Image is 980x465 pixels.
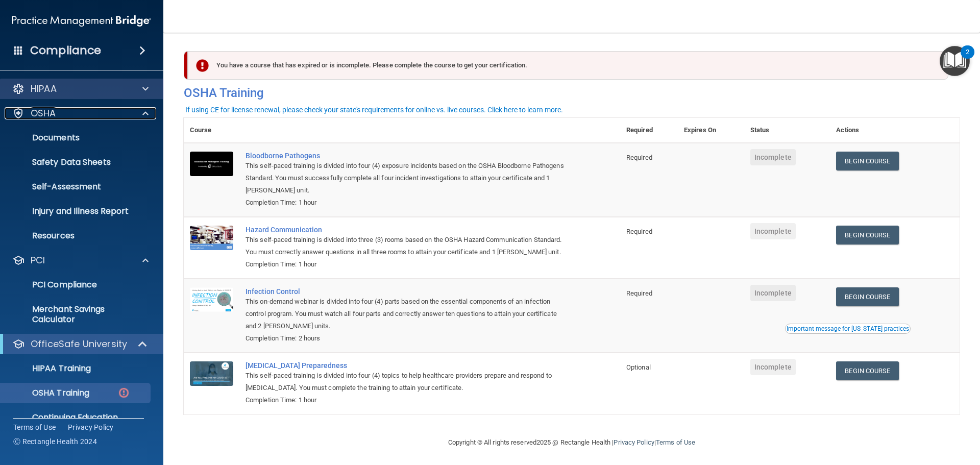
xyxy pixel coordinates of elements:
a: Terms of Use [13,422,56,432]
a: Begin Course [836,226,898,244]
div: Completion Time: 2 hours [246,332,569,345]
span: Required [626,154,652,161]
p: Injury and Illness Report [7,206,146,216]
a: HIPAA [12,83,149,95]
a: Begin Course [836,287,898,306]
p: Resources [7,231,146,241]
span: Optional [626,363,651,371]
div: If using CE for license renewal, please check your state's requirements for online vs. live cours... [185,106,563,113]
th: Required [620,118,678,143]
span: Ⓒ Rectangle Health 2024 [13,436,97,447]
span: Incomplete [750,285,796,301]
a: Begin Course [836,152,898,170]
h4: Compliance [30,43,101,58]
div: Completion Time: 1 hour [246,258,569,271]
th: Status [744,118,830,143]
div: You have a course that has expired or is incomplete. Please complete the course to get your certi... [188,51,948,80]
p: Continuing Education [7,412,146,423]
span: Required [626,228,652,235]
div: Completion Time: 1 hour [246,394,569,406]
a: Hazard Communication [246,226,569,234]
button: Open Resource Center, 2 new notifications [940,46,970,76]
a: Privacy Policy [614,438,654,446]
div: This self-paced training is divided into four (4) topics to help healthcare providers prepare and... [246,370,569,394]
p: Documents [7,133,146,143]
img: exclamation-circle-solid-danger.72ef9ffc.png [196,59,209,72]
span: Incomplete [750,149,796,165]
div: Copyright © All rights reserved 2025 @ Rectangle Health | | [385,426,758,459]
p: PCI Compliance [7,280,146,290]
p: PCI [31,254,45,266]
div: This self-paced training is divided into four (4) exposure incidents based on the OSHA Bloodborne... [246,160,569,197]
div: 2 [966,52,969,65]
p: Safety Data Sheets [7,157,146,167]
h4: OSHA Training [184,86,960,100]
span: Incomplete [750,223,796,239]
button: If using CE for license renewal, please check your state's requirements for online vs. live cours... [184,105,565,115]
div: Important message for [US_STATE] practices [787,326,909,332]
a: Terms of Use [656,438,695,446]
p: Self-Assessment [7,182,146,192]
a: [MEDICAL_DATA] Preparedness [246,361,569,370]
p: Merchant Savings Calculator [7,304,146,325]
a: Bloodborne Pathogens [246,152,569,160]
a: Privacy Policy [68,422,114,432]
div: Completion Time: 1 hour [246,197,569,209]
span: Incomplete [750,359,796,375]
img: danger-circle.6113f641.png [117,386,130,399]
img: PMB logo [12,11,151,31]
a: Begin Course [836,361,898,380]
p: HIPAA [31,83,57,95]
th: Expires On [678,118,744,143]
div: This on-demand webinar is divided into four (4) parts based on the essential components of an inf... [246,296,569,332]
a: PCI [12,254,149,266]
p: OSHA Training [7,388,89,398]
p: OSHA [31,107,56,119]
th: Actions [830,118,960,143]
p: OfficeSafe University [31,338,127,350]
button: Read this if you are a dental practitioner in the state of CA [785,324,911,334]
span: Required [626,289,652,297]
th: Course [184,118,239,143]
p: HIPAA Training [7,363,91,374]
div: This self-paced training is divided into three (3) rooms based on the OSHA Hazard Communication S... [246,234,569,258]
a: OSHA [12,107,149,119]
a: Infection Control [246,287,569,296]
a: OfficeSafe University [12,338,148,350]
